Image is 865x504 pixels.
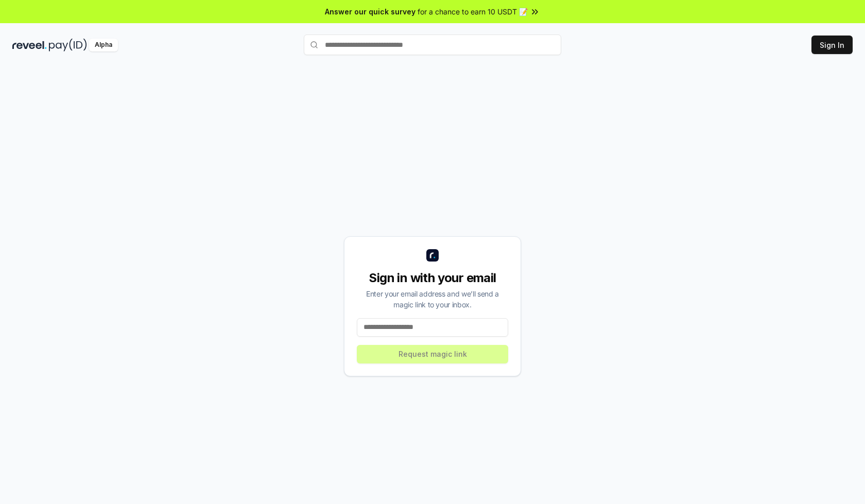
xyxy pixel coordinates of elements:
[811,36,853,54] button: Sign In
[89,39,118,51] div: Alpha
[325,6,416,17] span: Answer our quick survey
[12,39,47,51] img: reveel_dark
[357,288,508,310] div: Enter your email address and we’ll send a magic link to your inbox.
[357,270,508,286] div: Sign in with your email
[426,249,439,262] img: logo_small
[418,6,528,17] span: for a chance to earn 10 USDT 📝
[49,39,87,51] img: pay_id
